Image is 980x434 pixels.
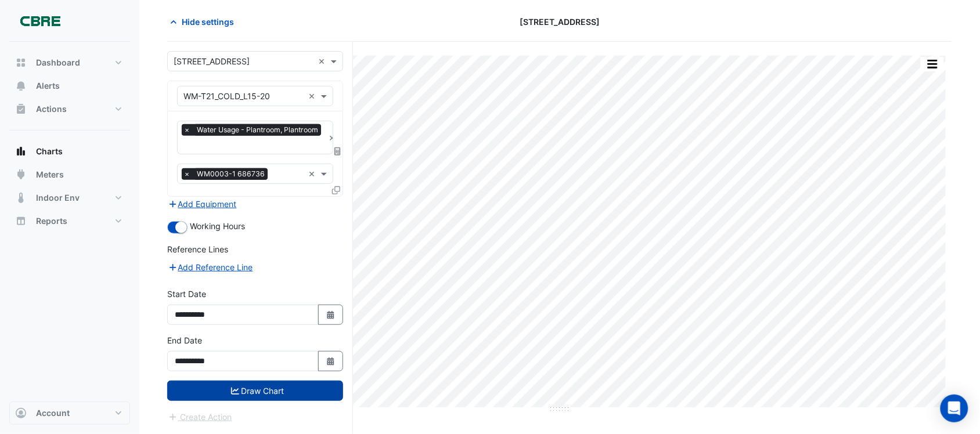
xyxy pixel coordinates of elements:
button: Actions [9,97,130,121]
app-icon: Reports [15,215,27,227]
span: Reports [36,215,67,227]
span: Actions [36,103,67,115]
fa-icon: Select Date [326,356,336,366]
button: Add Equipment [167,197,237,211]
button: Add Reference Line [167,261,254,274]
button: Charts [9,140,130,163]
button: Account [9,402,130,425]
app-icon: Dashboard [15,57,27,68]
span: Clear [308,90,318,102]
span: Clear [318,55,328,67]
img: Company Logo [14,9,66,32]
span: Indoor Env [36,192,80,204]
div: Open Intercom Messenger [941,395,968,422]
fa-icon: Select Date [326,310,336,320]
span: [STREET_ADDRESS] [520,16,600,28]
app-icon: Actions [15,103,27,115]
span: Working Hours [190,221,245,231]
span: Charts [36,146,63,157]
app-icon: Alerts [15,80,27,92]
button: Draw Chart [167,381,343,401]
button: Meters [9,163,130,186]
label: Reference Lines [167,243,228,255]
span: × [182,124,192,136]
button: Hide settings [167,12,242,32]
span: Account [36,407,70,419]
app-escalated-ticket-create-button: Please draw the charts first [167,411,233,421]
label: End Date [167,334,202,346]
app-icon: Meters [15,169,27,180]
span: Dashboard [36,57,80,68]
button: Indoor Env [9,186,130,209]
label: Start Date [167,288,206,300]
span: Clear [329,132,336,144]
span: Hide settings [182,16,234,28]
span: Meters [36,169,64,180]
button: Alerts [9,74,130,97]
app-icon: Indoor Env [15,192,27,204]
span: WM0003-1 686736 [194,168,268,180]
span: Clone Favourites and Tasks from this Equipment to other Equipment [332,185,340,195]
span: Water Usage - Plantroom, Plantroom [194,124,321,136]
span: Clear [308,168,318,180]
span: Alerts [36,80,60,92]
button: Reports [9,209,130,233]
button: More Options [921,57,944,71]
button: Dashboard [9,51,130,74]
span: × [182,168,192,180]
app-icon: Charts [15,146,27,157]
span: Choose Function [333,146,343,156]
